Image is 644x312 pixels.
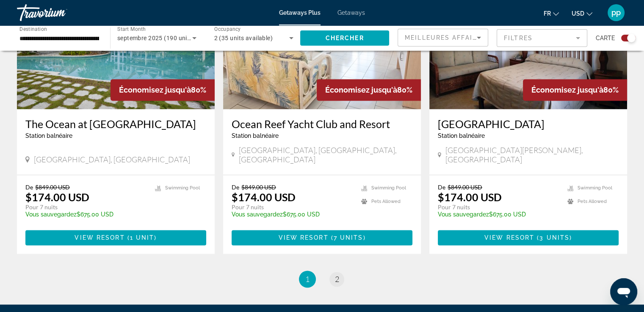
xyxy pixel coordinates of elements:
span: $849.00 USD [35,183,70,191]
p: $675.00 USD [438,211,559,218]
p: $675.00 USD [25,211,146,218]
div: 80% [111,79,215,101]
span: $849.00 USD [241,183,276,191]
span: $849.00 USD [448,183,482,191]
span: 3 units [539,234,569,241]
span: 1 [305,274,310,284]
a: Getaways [337,9,365,16]
span: 2 (35 units available) [214,35,273,41]
a: Ocean Reef Yacht Club and Resort [232,118,412,130]
span: Swimming Pool [371,185,406,191]
button: Chercher [300,30,389,46]
a: Getaways Plus [279,9,321,16]
span: fr [544,10,551,17]
span: pp [611,8,621,17]
span: [GEOGRAPHIC_DATA], [GEOGRAPHIC_DATA], [GEOGRAPHIC_DATA] [239,145,412,164]
button: Filter [497,29,587,47]
span: De [232,183,239,191]
span: septembre 2025 (190 units available) [117,35,221,41]
span: Start Month [117,26,146,32]
span: View Resort [75,234,124,241]
button: View Resort(7 units) [232,230,412,245]
span: Pets Allowed [578,199,607,204]
span: Meilleures affaires [405,34,486,41]
span: ( ) [329,234,366,241]
span: Vous sauvegardez [25,211,77,218]
span: De [25,183,33,191]
span: ( ) [125,234,157,241]
span: Chercher [326,35,364,41]
button: Change currency [572,7,592,19]
span: Carte [596,32,615,44]
p: Pour 7 nuits [438,203,559,211]
div: 80% [523,79,627,101]
span: View Resort [484,234,534,241]
span: Destination [19,26,47,32]
p: $174.00 USD [438,191,502,203]
p: $675.00 USD [232,211,353,218]
button: View Resort(1 unit) [25,230,206,245]
span: Swimming Pool [165,185,200,191]
span: Station balnéaire [232,132,279,139]
span: Station balnéaire [438,132,485,139]
span: Vous sauvegardez [232,211,283,218]
span: [GEOGRAPHIC_DATA][PERSON_NAME], [GEOGRAPHIC_DATA] [445,145,619,164]
a: [GEOGRAPHIC_DATA] [438,118,619,130]
span: USD [572,10,584,17]
span: 1 unit [130,234,155,241]
nav: Pagination [17,271,627,287]
a: The Ocean at [GEOGRAPHIC_DATA] [25,118,206,130]
span: Pets Allowed [371,199,401,204]
button: User Menu [605,4,627,22]
button: View Resort(3 units) [438,230,619,245]
span: [GEOGRAPHIC_DATA], [GEOGRAPHIC_DATA] [34,155,190,164]
span: Économisez jusqu'à [119,85,191,94]
p: $174.00 USD [232,191,296,203]
span: Occupancy [214,26,241,32]
span: ( ) [534,234,572,241]
iframe: Bouton de lancement de la fenêtre de messagerie [610,278,637,305]
span: De [438,183,445,191]
span: 7 units [334,234,363,241]
p: $174.00 USD [25,191,89,203]
span: Économisez jusqu'à [325,85,397,94]
span: Swimming Pool [578,185,612,191]
button: Change language [544,7,559,19]
div: 80% [317,79,421,101]
mat-select: Sort by [405,33,481,43]
span: 2 [335,274,339,284]
span: View Resort [278,234,328,241]
p: Pour 7 nuits [25,203,146,211]
span: Vous sauvegardez [438,211,489,218]
a: Travorium [17,2,102,24]
p: Pour 7 nuits [232,203,353,211]
span: Station balnéaire [25,132,72,139]
span: Économisez jusqu'à [531,85,603,94]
